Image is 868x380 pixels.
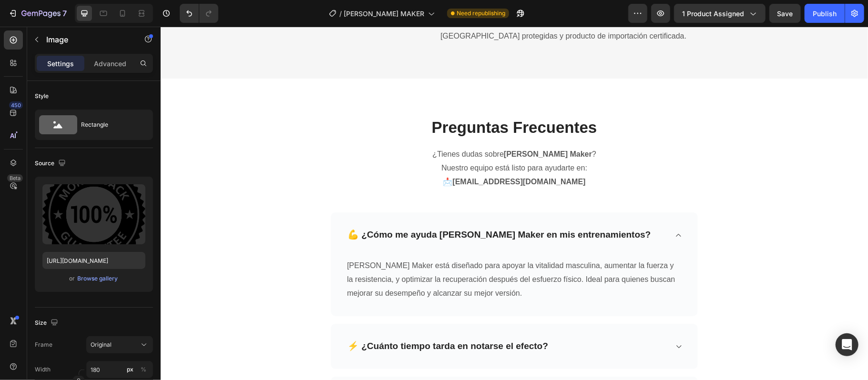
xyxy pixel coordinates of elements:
[141,365,146,374] div: %
[70,273,75,284] span: or
[180,4,218,23] div: Undo/Redo
[138,364,149,375] button: px
[805,4,845,23] button: Publish
[339,9,342,19] span: /
[35,317,60,330] div: Size
[7,174,23,182] div: Beta
[4,4,71,23] button: 7
[35,340,52,349] label: Frame
[224,121,484,162] p: ¿Tienes dudas sobre ? Nuestro equipo está listo para ayudarte en: 📩
[682,9,744,19] span: 1 product assigned
[94,59,126,69] p: Advanced
[9,101,23,109] div: 450
[769,4,801,23] button: Save
[344,9,424,19] span: [PERSON_NAME] MAKER
[62,8,67,19] p: 7
[127,365,133,374] div: px
[292,151,425,159] strong: [EMAIL_ADDRESS][DOMAIN_NAME]
[35,157,68,170] div: Source
[91,340,112,349] span: Original
[81,114,139,136] div: Rectangle
[86,361,153,378] input: px%
[186,232,521,273] p: [PERSON_NAME] Maker está diseñado para apoyar la vitalidad masculina, aumentar la fuerza y la res...
[124,364,136,375] button: %
[35,92,49,100] div: Style
[35,365,51,374] label: Width
[42,252,145,269] input: https://example.com/image.jpg
[836,333,858,356] div: Open Intercom Messenger
[161,27,868,380] iframe: Design area
[187,314,388,326] p: ⚡ ¿Cuánto tiempo tarda en notarse el efecto?
[86,336,153,353] button: Original
[813,9,837,19] div: Publish
[457,9,505,18] span: Need republishing
[343,123,431,131] strong: [PERSON_NAME] Maker
[78,274,118,283] div: Browse gallery
[47,59,74,69] p: Settings
[46,34,127,45] p: Image
[187,202,490,214] p: 💪 ¿Cómo me ayuda [PERSON_NAME] Maker en mis entrenamientos?
[271,92,437,110] strong: Preguntas Frecuentes
[777,10,793,18] span: Save
[42,184,145,244] img: preview-image
[77,274,119,283] button: Browse gallery
[674,4,766,23] button: 1 product assigned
